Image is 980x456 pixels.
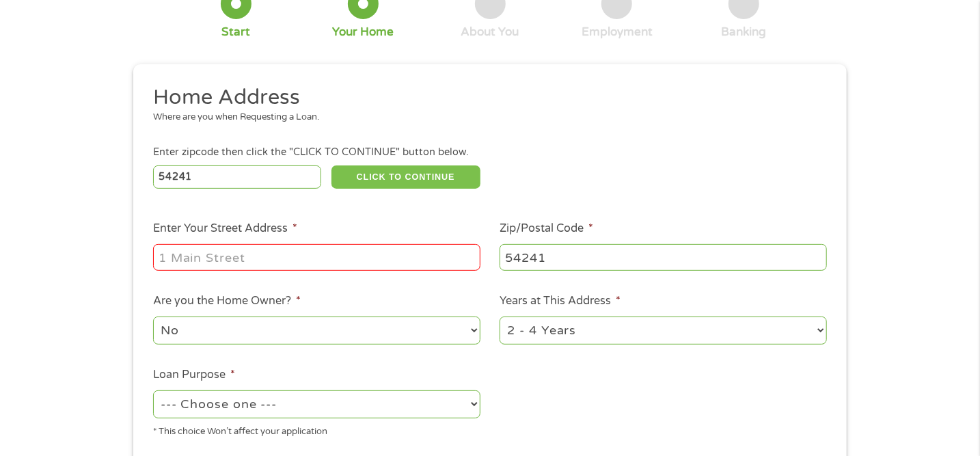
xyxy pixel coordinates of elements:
input: 1 Main Street [153,244,480,270]
div: Start [221,25,250,40]
button: CLICK TO CONTINUE [331,165,480,189]
label: Zip/Postal Code [500,222,593,236]
label: Loan Purpose [153,368,235,382]
div: About You [461,25,519,40]
label: Years at This Address [500,294,621,308]
div: * This choice Won’t affect your application [153,420,480,439]
label: Enter Your Street Address [153,222,297,236]
div: Where are you when Requesting a Loan. [153,111,817,124]
label: Are you the Home Owner? [153,294,301,308]
div: Employment [582,25,653,40]
h2: Home Address [153,84,817,111]
div: Your Home [332,25,394,40]
div: Banking [722,25,767,40]
div: Enter zipcode then click the "CLICK TO CONTINUE" button below. [153,145,827,160]
input: Enter Zipcode (e.g 01510) [153,165,322,189]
